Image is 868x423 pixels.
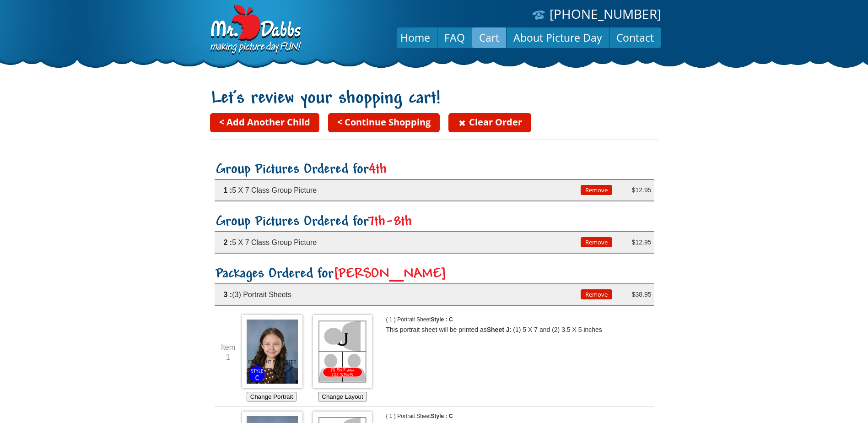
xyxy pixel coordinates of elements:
[581,289,612,299] button: Remove
[550,5,661,22] a: [PHONE_NUMBER]
[215,342,242,362] div: Item 1
[247,392,297,401] button: Change Portrait
[386,315,478,325] p: ( 1 ) Portrait Sheet
[448,113,531,132] a: Clear Order
[609,27,661,49] a: Contact
[215,184,581,196] div: 5 X 7 Class Group Picture
[207,5,302,56] img: Dabbs Company
[210,88,658,109] h1: Let’s review your shopping cart!
[581,184,608,196] div: Remove
[334,267,447,282] span: [PERSON_NAME]
[313,315,372,388] img: Choose Layout
[431,316,453,323] span: Style : C
[215,162,654,178] h2: Group Pictures Ordered for
[328,113,440,132] a: < Continue Shopping
[318,392,367,401] button: Change Layout
[437,27,472,49] a: FAQ
[581,237,608,248] div: Remove
[215,266,654,282] h2: Packages Ordered for
[581,185,612,195] button: Remove
[369,163,387,177] span: 4th
[624,289,652,300] div: $38.95
[210,113,319,132] a: < Add Another Child
[581,289,608,300] div: Remove
[224,186,232,194] span: 1 :
[215,214,654,230] h2: Group Pictures Ordered for
[487,326,510,333] b: Sheet J
[386,325,638,335] p: This portrait sheet will be printed as : (1) 5 X 7 and (2) 3.5 X 5 inches
[581,237,612,247] button: Remove
[242,315,302,402] div: Choose which Image you'd like to use for this Portrait Sheet
[215,289,581,300] div: (3) Portrait Sheets
[624,237,652,248] div: $12.95
[386,412,478,422] p: ( 1 ) Portrait Sheet
[507,27,609,49] a: About Picture Day
[394,27,437,49] a: Home
[313,315,372,402] div: Choose which Layout you would like for this Portrait Sheet
[215,237,581,248] div: 5 X 7 Class Group Picture
[431,413,453,419] span: Style : C
[472,27,506,49] a: Cart
[224,291,232,298] span: 3 :
[242,315,302,388] img: Choose Image *1958_0136c*1958
[369,215,412,229] span: 7th-8th
[624,184,652,196] div: $12.95
[224,239,232,246] span: 2 :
